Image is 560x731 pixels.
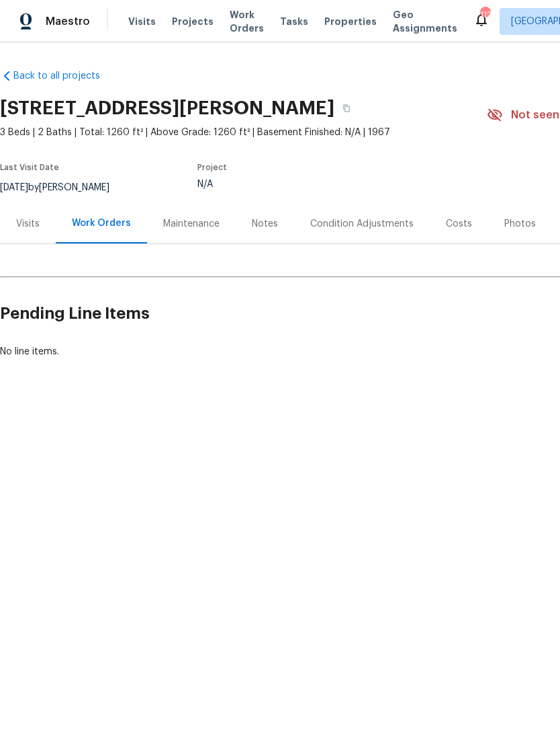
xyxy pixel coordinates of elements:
div: Photos [504,217,536,231]
div: Maintenance [163,217,220,231]
div: Work Orders [72,217,131,230]
span: Project [197,163,227,171]
div: Notes [252,217,278,231]
span: Maestro [46,15,90,28]
span: Work Orders [230,8,264,35]
div: Condition Adjustments [310,217,414,231]
button: Copy Address [334,96,359,120]
span: Visits [128,15,156,28]
span: Properties [324,15,377,28]
span: Geo Assignments [393,8,457,35]
div: N/A [197,180,455,189]
div: Visits [16,217,40,231]
span: Tasks [280,17,308,26]
span: Projects [172,15,214,28]
div: 112 [480,8,489,22]
div: Costs [446,217,472,231]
